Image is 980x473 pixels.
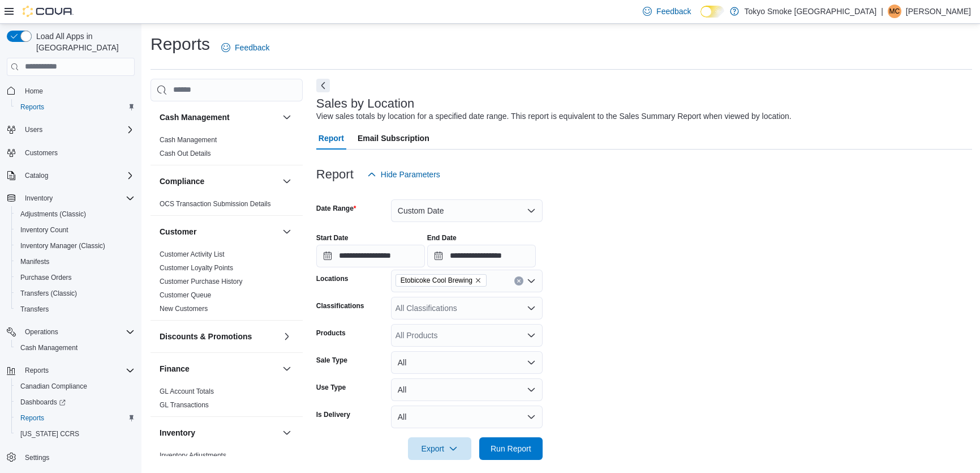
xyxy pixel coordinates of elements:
[20,84,135,98] span: Home
[160,226,196,237] h3: Customer
[391,406,543,428] button: All
[160,176,278,187] button: Compliance
[151,385,303,416] div: Finance
[160,331,252,342] h3: Discounts & Promotions
[427,245,536,267] input: Press the down key to open a popover containing a calendar.
[235,42,269,53] span: Feedback
[20,225,68,235] span: Inventory Count
[11,270,139,285] button: Purchase Orders
[16,239,110,253] a: Inventory Manager (Classic)
[381,169,440,180] span: Hide Parameters
[358,127,429,150] span: Email Subscription
[25,125,42,134] span: Users
[20,325,135,339] span: Operations
[2,449,139,465] button: Settings
[160,199,271,208] span: OCS Transaction Submission Details
[745,5,877,18] p: Tokyo Smoke [GEOGRAPHIC_DATA]
[160,291,211,300] span: Customer Queue
[23,6,74,17] img: Cova
[20,123,47,137] button: Users
[527,331,536,340] button: Open list of options
[160,264,233,272] a: Customer Loyalty Points
[151,248,303,320] div: Customer
[16,255,54,269] a: Manifests
[20,210,86,219] span: Adjustments (Classic)
[160,451,226,460] span: Inventory Adjustments
[316,245,425,267] input: Press the down key to open a popover containing a calendar.
[16,223,73,237] a: Inventory Count
[25,366,49,375] span: Reports
[25,327,58,336] span: Operations
[656,6,691,17] span: Feedback
[16,395,70,409] a: Dashboards
[32,31,135,53] span: Load All Apps in [GEOGRAPHIC_DATA]
[20,191,57,205] button: Inventory
[20,382,87,391] span: Canadian Compliance
[2,122,139,138] button: Users
[280,330,294,343] button: Discounts & Promotions
[160,363,190,374] h3: Finance
[20,364,53,377] button: Reports
[527,276,536,285] button: Open list of options
[316,383,346,392] label: Use Type
[11,394,139,410] a: Dashboards
[20,429,79,438] span: [US_STATE] CCRS
[160,226,278,237] button: Customer
[20,343,78,352] span: Cash Management
[700,6,724,18] input: Dark Mode
[2,324,139,340] button: Operations
[160,387,214,396] span: GL Account Totals
[2,144,139,161] button: Customers
[408,437,471,460] button: Export
[160,135,217,144] span: Cash Management
[25,171,48,180] span: Catalog
[160,250,225,259] span: Customer Activity List
[316,79,330,92] button: Next
[20,146,62,160] a: Customers
[16,207,135,221] span: Adjustments (Classic)
[160,112,230,123] h3: Cash Management
[475,277,482,284] button: Remove Etobicoke Cool Brewing from selection in this group
[11,426,139,442] button: [US_STATE] CCRS
[316,301,364,310] label: Classifications
[25,148,58,157] span: Customers
[160,112,278,123] button: Cash Management
[391,199,543,222] button: Custom Date
[391,351,543,374] button: All
[16,287,81,300] a: Transfers (Classic)
[160,400,209,410] span: GL Transactions
[25,194,53,203] span: Inventory
[151,133,303,165] div: Cash Management
[20,398,66,407] span: Dashboards
[16,100,135,114] span: Reports
[11,254,139,270] button: Manifests
[16,255,135,269] span: Manifests
[280,174,294,188] button: Compliance
[2,83,139,99] button: Home
[20,451,54,465] a: Settings
[20,169,135,182] span: Catalog
[906,5,971,18] p: [PERSON_NAME]
[160,427,195,438] h3: Inventory
[20,273,72,282] span: Purchase Orders
[16,271,76,284] a: Purchase Orders
[20,191,135,205] span: Inventory
[20,84,48,98] a: Home
[11,222,139,238] button: Inventory Count
[527,304,536,313] button: Open list of options
[20,325,63,339] button: Operations
[11,238,139,254] button: Inventory Manager (Classic)
[2,168,139,184] button: Catalog
[2,190,139,206] button: Inventory
[16,341,135,355] span: Cash Management
[160,305,208,313] a: New Customers
[479,437,543,460] button: Run Report
[20,123,135,137] span: Users
[316,97,415,110] h3: Sales by Location
[16,427,84,441] a: [US_STATE] CCRS
[160,176,204,187] h3: Compliance
[16,271,135,284] span: Purchase Orders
